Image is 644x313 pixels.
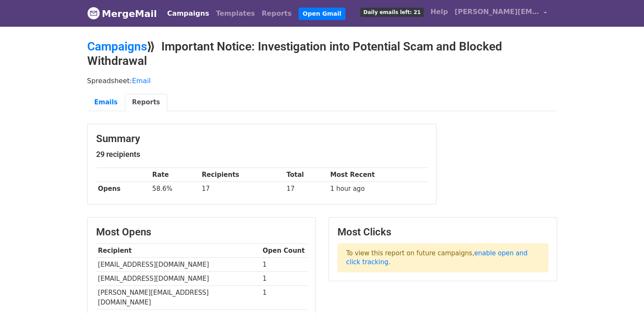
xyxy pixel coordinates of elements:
h2: ⟫ Important Notice: Investigation into Potential Scam and Blocked Withdrawal [87,39,557,68]
a: Help [427,3,451,20]
p: To view this report on future campaigns, . [337,243,548,272]
th: Recipient [96,244,261,258]
h3: Most Clicks [337,226,548,238]
th: Total [285,168,328,182]
a: MergeMail [87,5,157,22]
p: Spreadsheet: [87,76,557,85]
td: 17 [200,182,285,196]
iframe: Chat Widget [602,272,644,313]
a: Reports [125,94,167,111]
a: Emails [87,94,125,111]
a: Open Gmail [299,8,345,20]
a: Daily emails left: 21 [357,3,427,20]
a: Reports [258,5,295,22]
a: Campaigns [87,39,147,53]
h3: Summary [96,133,428,145]
th: Open Count [261,244,307,258]
td: 1 [261,258,307,272]
a: Templates [213,5,258,22]
th: Rate [150,168,200,182]
h5: 29 recipients [96,150,428,159]
span: Daily emails left: 21 [360,8,423,17]
td: [PERSON_NAME][EMAIL_ADDRESS][DOMAIN_NAME] [96,286,261,310]
th: Recipients [200,168,285,182]
th: Opens [96,182,150,196]
a: [PERSON_NAME][EMAIL_ADDRESS][PERSON_NAME][DOMAIN_NAME] [451,3,550,23]
td: 58.6% [150,182,200,196]
td: 17 [285,182,328,196]
td: 1 [261,272,307,286]
td: [EMAIL_ADDRESS][DOMAIN_NAME] [96,272,261,286]
td: 1 [261,286,307,310]
h3: Most Opens [96,226,307,238]
th: Most Recent [328,168,427,182]
a: Campaigns [164,5,213,22]
td: [EMAIL_ADDRESS][DOMAIN_NAME] [96,258,261,272]
a: Email [132,77,151,85]
img: MergeMail logo [87,7,100,20]
td: 1 hour ago [328,182,427,196]
span: [PERSON_NAME][EMAIL_ADDRESS][PERSON_NAME][DOMAIN_NAME] [455,7,539,17]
